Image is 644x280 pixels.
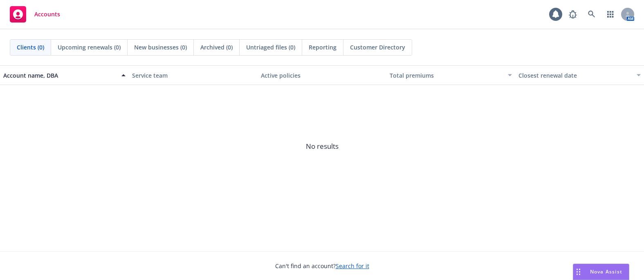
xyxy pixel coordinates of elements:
div: Closest renewal date [518,71,632,80]
span: Archived (0) [200,43,233,52]
div: Service team [132,71,254,80]
span: Customer Directory [350,43,405,52]
span: Clients (0) [17,43,44,52]
span: Accounts [34,11,60,18]
span: Nova Assist [590,268,622,275]
button: Total premiums [386,65,515,85]
div: Total premiums [390,71,503,80]
span: Can't find an account? [275,262,369,270]
button: Closest renewal date [515,65,644,85]
span: Reporting [309,43,337,52]
a: Search for it [336,262,369,270]
div: Drag to move [573,264,583,280]
button: Active policies [258,65,386,85]
div: Active policies [261,71,383,80]
a: Accounts [7,3,63,26]
span: New businesses (0) [134,43,187,52]
a: Report a Bug [565,6,581,22]
button: Service team [129,65,258,85]
div: Account name, DBA [3,71,117,80]
span: Untriaged files (0) [246,43,295,52]
span: Upcoming renewals (0) [58,43,121,52]
button: Nova Assist [573,264,629,280]
a: Search [583,6,600,22]
a: Switch app [602,6,619,22]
